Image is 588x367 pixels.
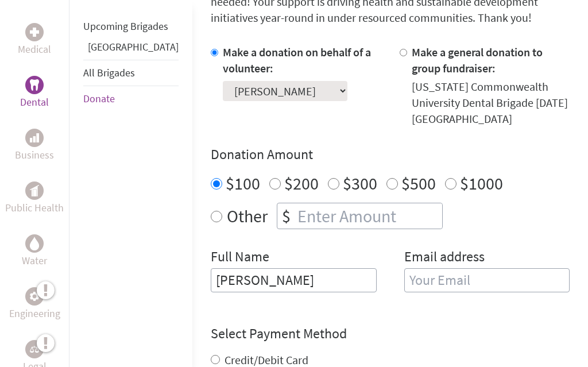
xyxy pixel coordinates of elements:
[25,287,44,306] div: Engineering
[211,248,269,268] label: Full Name
[30,237,39,250] img: Water
[30,185,39,196] img: Public Health
[15,147,54,163] p: Business
[25,340,44,358] div: Legal Empowerment
[30,346,39,353] img: Legal Empowerment
[412,79,570,127] div: [US_STATE] Commonwealth University Dental Brigade [DATE] [GEOGRAPHIC_DATA]
[25,181,44,200] div: Public Health
[460,172,503,194] label: $1000
[20,94,49,110] p: Dental
[25,23,44,41] div: Medical
[83,20,168,33] a: Upcoming Brigades
[22,253,47,269] p: Water
[20,76,49,110] a: DentalDental
[343,172,377,194] label: $300
[25,76,44,94] div: Dental
[83,92,115,105] a: Donate
[83,86,179,111] li: Donate
[18,41,51,57] p: Medical
[404,248,485,268] label: Email address
[30,292,39,301] img: Engineering
[83,39,179,60] li: Guatemala
[401,172,436,194] label: $500
[226,172,260,194] label: $100
[22,234,47,269] a: WaterWater
[25,129,44,147] div: Business
[30,133,39,142] img: Business
[211,145,570,164] h4: Donation Amount
[83,14,179,39] li: Upcoming Brigades
[284,172,319,194] label: $200
[295,203,442,229] input: Enter Amount
[5,200,64,216] p: Public Health
[18,23,51,57] a: MedicalMedical
[211,324,570,343] h4: Select Payment Method
[5,181,64,216] a: Public HealthPublic Health
[83,66,135,79] a: All Brigades
[404,268,570,292] input: Your Email
[412,45,543,75] label: Make a general donation to group fundraiser:
[15,129,54,163] a: BusinessBusiness
[25,234,44,253] div: Water
[30,79,39,90] img: Dental
[83,60,179,86] li: All Brigades
[223,45,371,75] label: Make a donation on behalf of a volunteer:
[88,40,179,53] a: [GEOGRAPHIC_DATA]
[30,28,39,37] img: Medical
[9,306,60,322] p: Engineering
[211,268,377,292] input: Enter Full Name
[227,203,268,229] label: Other
[277,203,295,229] div: $
[9,287,60,322] a: EngineeringEngineering
[225,353,308,367] label: Credit/Debit Card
